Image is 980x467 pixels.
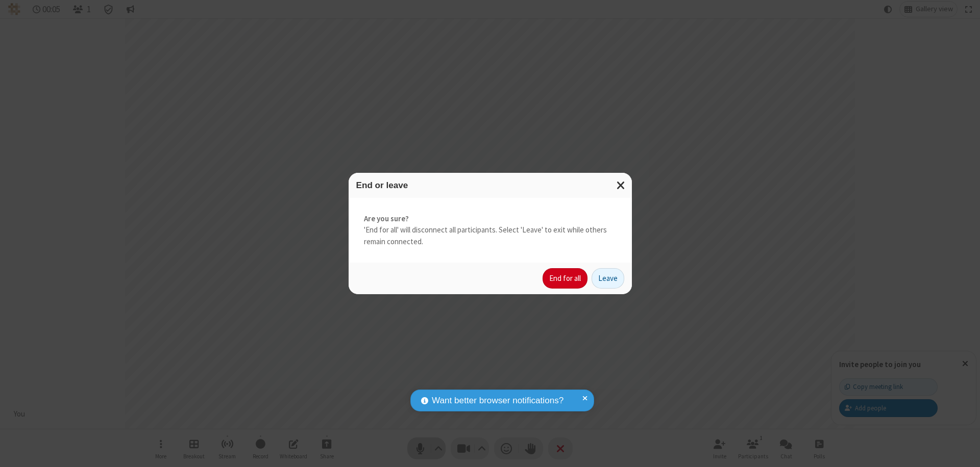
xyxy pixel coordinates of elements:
button: Close modal [610,173,632,198]
button: Leave [592,268,624,289]
strong: Are you sure? [364,213,617,225]
span: Want better browser notifications? [432,394,563,407]
div: 'End for all' will disconnect all participants. Select 'Leave' to exit while others remain connec... [349,198,632,263]
button: End for all [543,268,587,289]
h3: End or leave [356,180,624,190]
